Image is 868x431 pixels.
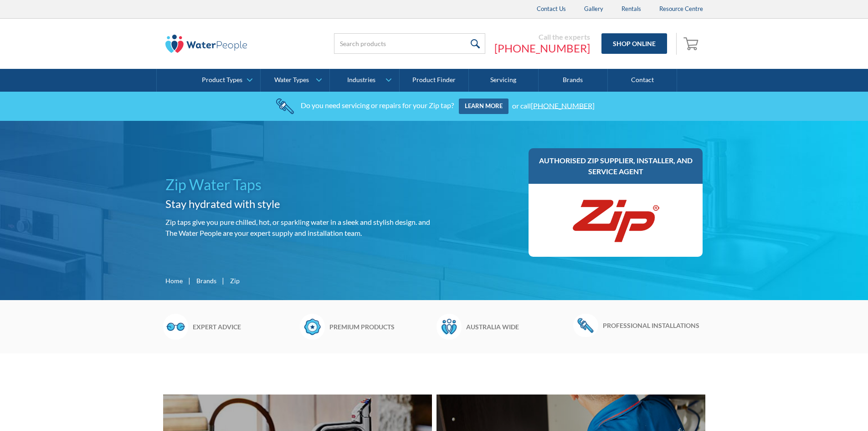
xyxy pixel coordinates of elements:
div: Water Types [274,76,309,84]
img: Glasses [163,314,188,339]
h6: Premium products [329,322,432,332]
h6: Professional installations [603,321,705,330]
a: [PHONE_NUMBER] [531,101,595,109]
div: Product Types [202,76,242,84]
img: Zip [570,193,661,248]
a: Contact [608,69,677,92]
a: Servicing [469,69,538,92]
img: Badge [300,314,325,339]
a: Product Finder [400,69,469,92]
h6: Expert advice [193,322,295,332]
a: Water Types [261,69,329,92]
a: [PHONE_NUMBER] [494,42,590,55]
div: or call [512,101,595,109]
a: Open empty cart [681,33,703,55]
div: Zip [230,276,240,286]
div: Do you need servicing or repairs for your Zip tap? [301,101,454,109]
a: Home [165,276,183,286]
a: Brands [539,69,608,92]
h3: Authorised Zip supplier, installer, and service agent [538,155,694,177]
img: shopping cart [683,36,701,51]
div: | [187,275,192,286]
h6: Australia wide [466,322,569,332]
a: Learn more [459,99,508,114]
a: Industries [330,69,399,92]
img: Waterpeople Symbol [437,314,462,339]
img: The Water People [165,35,247,53]
div: Industries [347,76,375,84]
p: Zip taps give you pure chilled, hot, or sparkling water in a sleek and stylish design. and The Wa... [165,217,431,239]
h1: Zip Water Taps [165,174,431,196]
a: Shop Online [601,33,667,54]
div: Call the experts [494,32,590,42]
input: Search products [334,33,485,54]
img: Wrench [573,314,598,337]
a: Product Types [191,69,260,92]
h2: Stay hydrated with style [165,196,431,212]
a: Brands [196,276,216,286]
div: | [221,275,226,286]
